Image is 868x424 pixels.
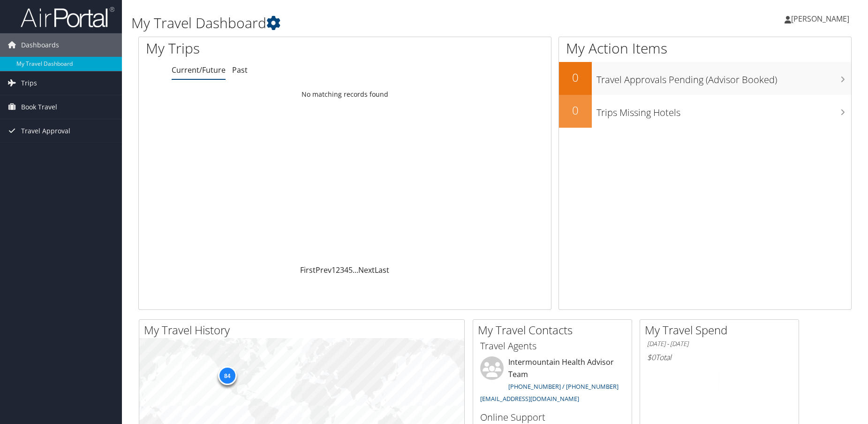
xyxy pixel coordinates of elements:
span: [PERSON_NAME] [791,14,849,24]
a: 5 [348,265,353,275]
a: Next [358,265,375,275]
h1: My Trips [146,39,372,58]
a: 4 [344,265,348,275]
h6: Total [647,352,792,362]
span: Travel Approval [21,119,70,143]
a: First [300,265,316,275]
h1: My Travel Dashboard [131,13,616,33]
td: No matching records found [139,86,551,103]
span: Book Travel [21,95,57,119]
a: [PHONE_NUMBER] / [PHONE_NUMBER] [508,382,619,391]
h2: My Travel History [144,322,464,338]
a: [EMAIL_ADDRESS][DOMAIN_NAME] [480,394,579,403]
span: … [353,265,358,275]
a: 3 [340,265,344,275]
a: 2 [336,265,340,275]
a: Past [232,65,248,75]
img: airportal-logo.png [21,6,114,28]
span: Dashboards [21,33,59,57]
a: Current/Future [172,65,226,75]
h1: My Action Items [559,39,851,58]
a: Prev [316,265,332,275]
h3: Online Support [480,411,625,424]
h2: 0 [559,102,592,118]
h3: Travel Approvals Pending (Advisor Booked) [596,69,851,86]
h6: [DATE] - [DATE] [647,339,792,348]
a: 1 [332,265,336,275]
a: 0Trips Missing Hotels [559,95,851,128]
a: 0Travel Approvals Pending (Advisor Booked) [559,62,851,95]
span: $0 [647,352,656,362]
h2: My Travel Spend [645,322,799,338]
a: Last [375,265,389,275]
h2: 0 [559,69,592,85]
li: Intermountain Health Advisor Team [476,356,629,407]
h3: Travel Agents [480,339,625,353]
h3: Trips Missing Hotels [596,101,851,119]
span: Trips [21,71,37,95]
div: 84 [218,366,236,385]
a: [PERSON_NAME] [785,5,859,33]
h2: My Travel Contacts [478,322,632,338]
